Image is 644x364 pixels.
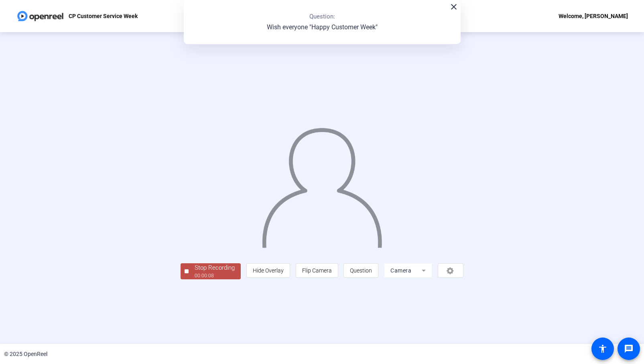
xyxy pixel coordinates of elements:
span: Question [350,267,372,274]
div: © 2025 OpenReel [4,350,47,358]
span: Flip Camera [302,267,332,274]
img: overlay [261,120,383,248]
p: Wish everyone "Happy Customer Week" [267,22,378,32]
button: Stop Recording00:00:08 [181,263,241,280]
button: Flip Camera [296,263,338,278]
span: Hide Overlay [253,267,284,274]
p: CP Customer Service Week [69,11,138,21]
mat-icon: close [449,2,459,12]
button: Hide Overlay [246,263,290,278]
mat-icon: accessibility [598,344,607,354]
div: Stop Recording [195,263,235,272]
button: Question [343,263,378,278]
div: Welcome, [PERSON_NAME] [559,11,628,21]
div: 00:00:08 [195,272,235,279]
mat-icon: message [624,344,634,354]
img: OpenReel logo [16,8,65,24]
p: Question: [309,12,335,21]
